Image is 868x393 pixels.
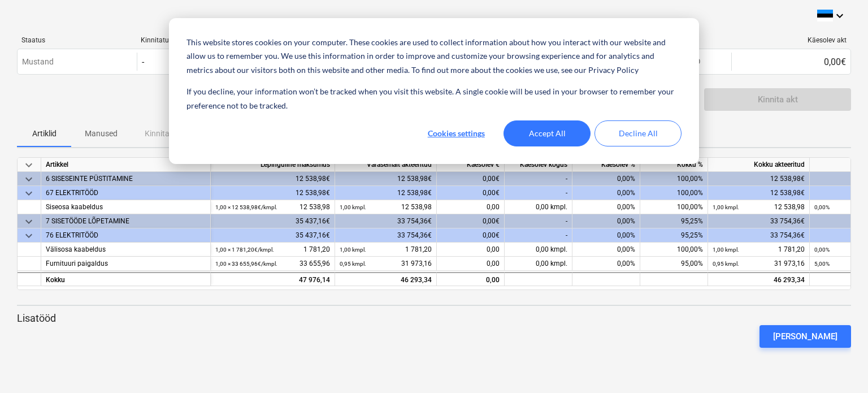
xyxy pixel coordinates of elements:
[335,158,437,172] div: Varasemalt akteeritud
[505,186,572,200] div: -
[572,214,640,228] div: 0,00%
[437,186,505,200] div: 0,00€
[17,312,851,325] p: Lisatööd
[215,273,330,287] div: 47 976,14
[572,172,640,186] div: 0,00%
[22,215,36,228] span: keyboard_arrow_down
[437,272,505,286] div: 0,00
[46,214,206,228] div: 7 SISETÖÖDE LÕPETAMINE
[21,36,132,44] div: Staatus
[505,158,572,172] div: Käesolev kogus
[340,257,432,271] div: 31 973,16
[640,200,708,214] div: 100,00%
[437,172,505,186] div: 0,00€
[211,186,335,200] div: 12 538,98€
[773,329,837,344] div: [PERSON_NAME]
[572,200,640,214] div: 0,00%
[186,36,682,77] p: This website stores cookies on your computer. These cookies are used to collect information about...
[41,272,211,286] div: Kokku
[814,261,830,267] small: 5,00%
[678,54,731,70] input: Lõpp
[340,247,366,253] small: 1,00 kmpl.
[335,228,437,243] div: 33 754,36€
[504,120,591,146] button: Accept All
[22,229,36,243] span: keyboard_arrow_down
[505,200,572,214] div: 0,00 kmpl.
[708,158,810,172] div: Kokku akteeritud
[572,257,640,271] div: 0,00%
[505,172,572,186] div: -
[708,214,810,228] div: 33 754,36€
[46,186,206,200] div: 67 ELEKTRITÖÖD
[46,200,206,214] div: Siseosa kaabeldus
[731,53,850,71] div: 0,00€
[505,243,572,257] div: 0,00 kmpl.
[759,325,851,348] button: [PERSON_NAME]
[142,57,144,67] div: -
[340,200,432,214] div: 12 538,98
[437,214,505,228] div: 0,00€
[708,172,810,186] div: 12 538,98€
[437,257,505,271] div: 0,00
[640,243,708,257] div: 100,00%
[46,257,206,271] div: Furnituuri paigaldus
[22,56,54,68] p: Mustand
[640,214,708,228] div: 95,25%
[22,158,36,172] span: keyboard_arrow_down
[46,228,206,243] div: 76 ELEKTRITÖÖD
[340,273,432,287] div: 46 293,34
[340,204,366,210] small: 1,00 kmpl.
[505,228,572,243] div: -
[413,120,500,146] button: Cookies settings
[505,214,572,228] div: -
[640,228,708,243] div: 95,25%
[640,172,708,186] div: 100,00%
[713,243,805,257] div: 1 781,20
[335,214,437,228] div: 33 754,36€
[437,228,505,243] div: 0,00€
[85,128,118,140] p: Manused
[713,257,805,271] div: 31 973,16
[814,204,830,210] small: 0,00%
[814,247,830,253] small: 0,00%
[335,186,437,200] div: 12 538,98€
[22,187,36,200] span: keyboard_arrow_down
[572,228,640,243] div: 0,00%
[437,243,505,257] div: 0,00
[22,172,36,186] span: keyboard_arrow_down
[505,257,572,271] div: 0,00 kmpl.
[31,128,58,140] p: Artiklid
[572,158,640,172] div: Käesolev %
[572,243,640,257] div: 0,00%
[437,158,505,172] div: Käesolev €
[437,200,505,214] div: 0,00
[186,85,682,113] p: If you decline, your information won’t be tracked when you visit this website. A single cookie wi...
[211,172,335,186] div: 12 538,98€
[833,9,847,23] i: keyboard_arrow_down
[46,172,206,186] div: 6 SISESEINTE PÜSTITAMINE
[215,243,330,257] div: 1 781,20
[211,228,335,243] div: 35 437,16€
[215,261,277,267] small: 1,00 × 33 655,96€ / kmpl.
[335,172,437,186] div: 12 538,98€
[215,200,330,214] div: 12 538,98
[713,247,739,253] small: 1,00 kmpl.
[169,18,699,164] div: Cookie banner
[713,261,739,267] small: 0,95 kmpl.
[572,186,640,200] div: 0,00%
[211,214,335,228] div: 35 437,16€
[736,36,847,44] div: Käesolev akt
[340,243,432,257] div: 1 781,20
[708,228,810,243] div: 33 754,36€
[640,257,708,271] div: 95,00%
[708,186,810,200] div: 12 538,98€
[211,158,335,172] div: Lepinguline maksumus
[713,204,739,210] small: 1,00 kmpl.
[215,257,330,271] div: 33 655,96
[46,243,206,257] div: Välisosa kaabeldus
[640,158,708,172] div: Kokku %
[41,158,211,172] div: Artikkel
[215,204,277,210] small: 1,00 × 12 538,98€ / kmpl.
[640,186,708,200] div: 100,00%
[340,261,366,267] small: 0,95 kmpl.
